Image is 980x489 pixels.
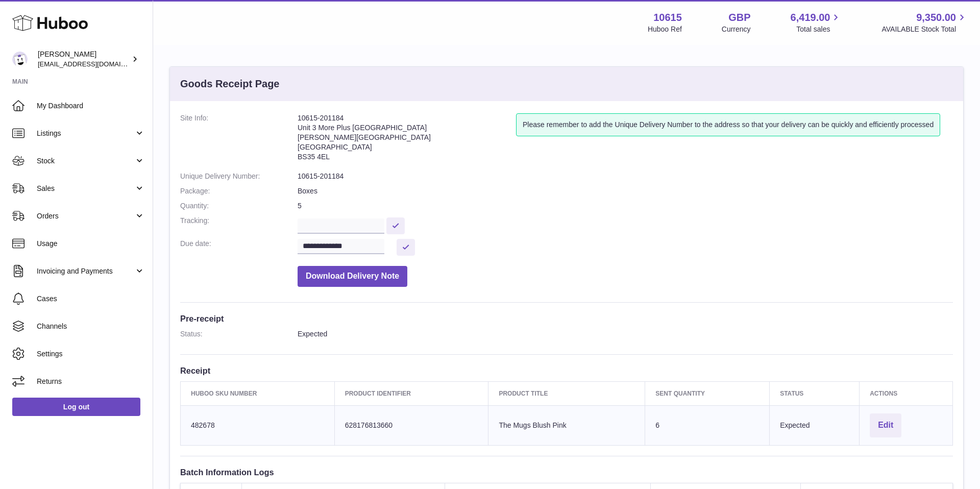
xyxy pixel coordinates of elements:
button: Edit [870,413,901,437]
a: 6,419.00 Total sales [791,11,842,34]
span: Sales [37,184,134,193]
dd: Boxes [298,186,953,196]
span: Returns [37,377,145,386]
div: [PERSON_NAME] [38,50,130,69]
th: Sent Quantity [645,381,770,405]
dd: 10615-201184 [298,172,953,181]
th: Product title [488,381,645,405]
dt: Status: [180,329,298,339]
td: 482678 [181,405,335,445]
dt: Tracking: [180,216,298,234]
span: Total sales [796,25,842,34]
span: Stock [37,156,134,166]
div: Please remember to add the Unique Delivery Number to the address so that your delivery can be qui... [516,113,940,136]
h3: Receipt [180,365,953,376]
span: Invoicing and Payments [37,266,134,276]
div: Huboo Ref [648,25,682,34]
h3: Batch Information Logs [180,467,953,478]
td: The Mugs Blush Pink [488,405,645,445]
span: Cases [37,294,145,304]
th: Actions [860,381,953,405]
span: [EMAIL_ADDRESS][DOMAIN_NAME] [38,60,150,68]
dt: Quantity: [180,201,298,211]
a: 9,350.00 AVAILABLE Stock Total [881,11,968,34]
dd: Expected [298,329,953,339]
strong: 10615 [653,11,682,25]
th: Status [770,381,860,405]
dt: Unique Delivery Number: [180,172,298,181]
span: My Dashboard [37,101,145,111]
strong: GBP [728,11,750,25]
h3: Pre-receipt [180,313,953,324]
span: 9,350.00 [916,11,956,25]
div: Currency [722,25,751,34]
th: Huboo SKU Number [181,381,335,405]
dt: Site Info: [180,113,298,166]
span: Settings [37,349,145,359]
dd: 5 [298,201,953,211]
img: fulfillment@fable.com [12,52,28,67]
address: 10615-201184 Unit 3 More Plus [GEOGRAPHIC_DATA] [PERSON_NAME][GEOGRAPHIC_DATA] [GEOGRAPHIC_DATA] ... [298,113,516,166]
th: Product Identifier [334,381,488,405]
h3: Goods Receipt Page [180,77,280,91]
td: 6 [645,405,770,445]
span: Usage [37,239,145,249]
span: 6,419.00 [791,11,830,25]
td: Expected [770,405,860,445]
td: 628176813660 [334,405,488,445]
span: Channels [37,322,145,331]
span: AVAILABLE Stock Total [881,25,968,34]
a: Log out [12,398,140,416]
dt: Due date: [180,239,298,256]
button: Download Delivery Note [298,266,407,287]
dt: Package: [180,186,298,196]
span: Listings [37,129,134,138]
span: Orders [37,211,134,221]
